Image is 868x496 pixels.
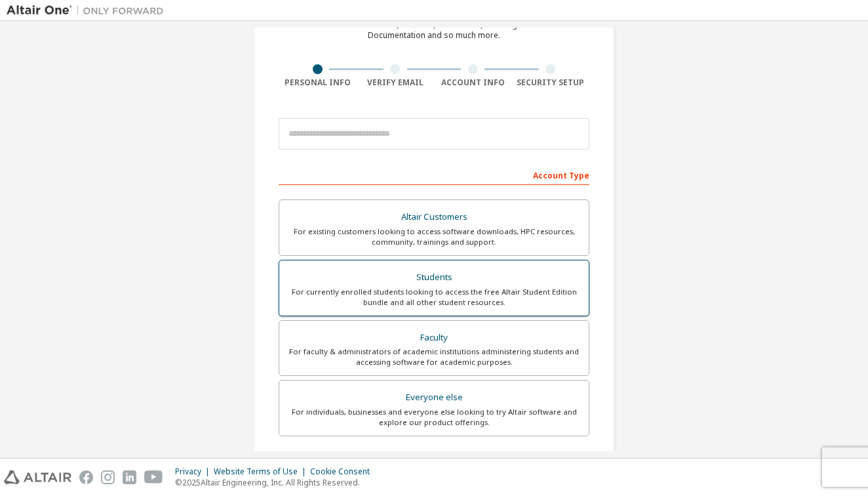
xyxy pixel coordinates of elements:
[79,470,93,484] img: facebook.svg
[287,226,581,247] div: For existing customers looking to access software downloads, HPC resources, community, trainings ...
[123,470,136,484] img: linkedin.svg
[357,77,435,88] div: Verify Email
[287,268,581,287] div: Students
[279,164,589,185] div: Account Type
[279,77,357,88] div: Personal Info
[175,466,214,477] div: Privacy
[175,477,378,488] p: © 2025 Altair Engineering, Inc. All Rights Reserved.
[287,208,581,226] div: Altair Customers
[310,466,378,477] div: Cookie Consent
[4,470,71,484] img: altair_logo.svg
[512,77,590,88] div: Security Setup
[287,346,581,367] div: For faculty & administrators of academic institutions administering students and accessing softwa...
[144,470,163,484] img: youtube.svg
[434,77,512,88] div: Account Info
[287,287,581,308] div: For currently enrolled students looking to access the free Altair Student Edition bundle and all ...
[287,388,581,407] div: Everyone else
[287,407,581,428] div: For individuals, businesses and everyone else looking to try Altair software and explore our prod...
[7,4,170,17] img: Altair One
[101,470,115,484] img: instagram.svg
[287,329,581,347] div: Faculty
[343,20,525,41] div: For Free Trials, Licenses, Downloads, Learning & Documentation and so much more.
[214,466,310,477] div: Website Terms of Use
